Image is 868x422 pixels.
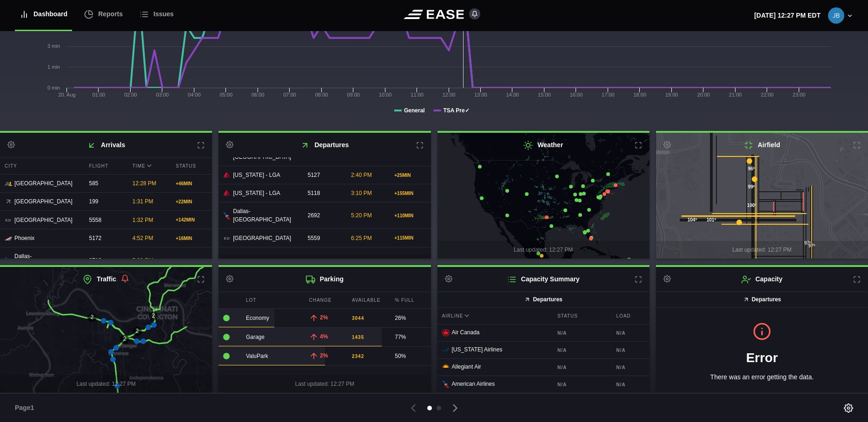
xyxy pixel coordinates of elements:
span: 1:32 PM [133,217,153,223]
span: [GEOGRAPHIC_DATA] [14,197,73,206]
div: + 227 MIN [176,257,207,264]
div: + 155 MIN [394,190,426,197]
div: + 25 MIN [394,172,426,179]
div: Lot [241,292,302,308]
tspan: 20. Aug [58,92,75,97]
span: 1:31 PM [133,198,153,205]
span: 5:20 PM [351,212,372,219]
div: Last updated: 12:27 PM [219,255,431,273]
div: + 22 MIN [176,198,207,205]
div: 5118 [303,184,344,202]
span: [GEOGRAPHIC_DATA] [14,179,73,188]
h2: Parking [219,267,431,292]
img: 74ad5be311c8ae5b007de99f4e979312 [828,7,844,24]
text: 21:00 [729,92,742,97]
div: 199 [85,193,126,210]
text: 02:00 [124,92,137,97]
div: 5558 [85,211,126,229]
span: [US_STATE] Airlines [452,346,503,353]
div: Status [553,308,610,324]
div: + 46 MIN [176,180,207,187]
div: 2 [87,313,97,322]
span: Garage [246,334,265,340]
button: Departures [437,292,649,308]
tspan: 1 min [47,64,60,70]
div: 26% [395,314,426,322]
div: Airline [437,308,550,324]
span: 12:28 PM [133,180,156,187]
span: ValuPark [246,353,268,359]
text: 04:00 [188,92,201,97]
div: Last updated: 12:27 PM [437,241,649,259]
span: 6:25 PM [351,235,372,241]
text: 07:00 [283,92,296,97]
div: % Full [390,292,431,308]
text: 17:00 [602,92,615,97]
div: + 115 MIN [394,234,426,241]
div: Change [305,292,345,308]
text: 15:00 [538,92,551,97]
text: 01:00 [93,92,106,97]
h2: Capacity Summary [437,267,649,292]
div: 2 [120,335,129,344]
span: [US_STATE] - LGA [233,189,280,197]
text: 16:00 [570,92,583,97]
span: [US_STATE] - LGA [233,171,280,179]
div: 77% [395,333,426,341]
b: N/A [557,330,605,337]
div: 2 [133,327,142,336]
b: N/A [557,381,605,388]
span: 4:52 PM [133,235,153,241]
div: Last updated: 12:27 PM [656,241,868,259]
h2: Departures [219,133,431,157]
b: 2342 [352,353,364,360]
span: ED [5,217,12,224]
tspan: 3 min [47,43,60,49]
span: 4% [320,333,328,340]
div: 5559 [303,229,344,247]
div: + 142 MIN [176,216,207,223]
span: Dallas-[GEOGRAPHIC_DATA] [14,252,78,269]
b: N/A [616,347,645,354]
text: 08:00 [315,92,328,97]
div: 50% [395,352,426,360]
b: N/A [616,364,645,371]
span: Economy [246,315,269,321]
span: Dallas-[GEOGRAPHIC_DATA] [233,207,296,224]
div: Last updated: 12:27 PM [219,375,431,393]
text: 19:00 [665,92,678,97]
div: Available [347,292,388,308]
span: American Airlines [452,381,495,387]
p: [DATE] 12:27 PM EDT [754,11,821,20]
div: + 110 MIN [394,212,426,219]
span: 3:10 PM [351,190,372,196]
tspan: General [404,107,425,114]
text: 05:00 [220,92,233,97]
text: 14:00 [506,92,519,97]
text: 12:00 [443,92,456,97]
div: 5127 [303,166,344,184]
text: 20:00 [697,92,710,97]
h2: Weather [437,133,649,157]
h2: Airfield [656,133,868,157]
div: 585 [85,175,126,192]
b: 3044 [352,315,364,322]
text: 22:00 [761,92,774,97]
div: 2 [149,312,158,321]
div: + 16 MIN [176,235,207,242]
div: Load [612,308,649,324]
text: 23:00 [793,92,806,97]
span: 2% [320,352,328,359]
span: 2:40 PM [351,172,372,178]
span: ED [223,235,231,242]
text: 13:00 [474,92,487,97]
text: 10:00 [379,92,392,97]
span: Air Canada [452,329,480,336]
span: [GEOGRAPHIC_DATA] [233,234,291,242]
tspan: 0 min [47,85,60,91]
tspan: TSA Pre✓ [443,107,469,114]
div: Time [128,158,169,174]
button: Departures [656,292,868,308]
text: 03:00 [156,92,169,97]
span: [GEOGRAPHIC_DATA] [14,216,73,224]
